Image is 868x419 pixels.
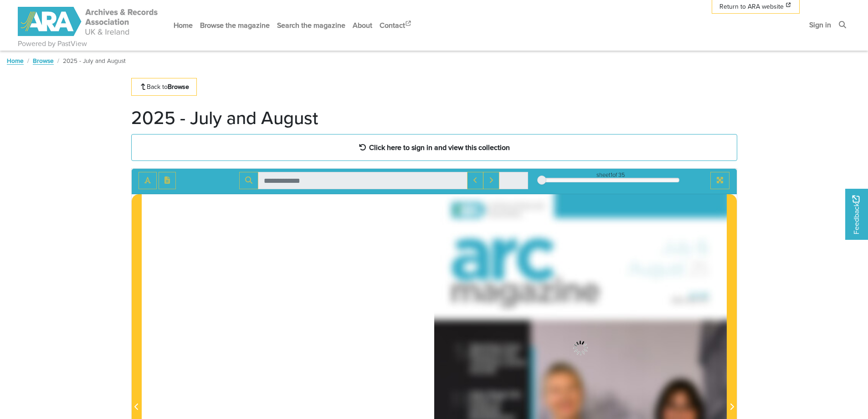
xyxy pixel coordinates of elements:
a: Powered by PastView [18,38,87,49]
button: Toggle text selection (Alt+T) [139,172,157,189]
a: Would you like to provide feedback? [845,189,868,240]
a: Search the magazine [273,13,349,37]
button: Open transcription window [159,172,176,189]
a: Sign in [806,13,835,37]
strong: Browse [168,82,189,91]
h1: 2025 - July and August [131,107,318,129]
input: Search for [258,172,467,189]
div: sheet of 35 [542,171,679,179]
button: Search [239,172,258,189]
a: Home [7,56,24,65]
span: Feedback [851,195,862,234]
span: Return to ARA website [719,2,784,11]
a: Back toBrowse [131,78,197,96]
a: Browse the magazine [196,13,273,37]
button: Full screen mode [710,172,729,189]
a: Contact [376,13,416,37]
a: Home [170,13,196,37]
span: 1 [611,171,612,179]
span: 2025 - July and August [63,56,126,65]
a: Browse [33,56,54,65]
button: Previous Match [467,172,483,189]
button: Next Match [483,172,499,189]
a: ARA - ARC Magazine | Powered by PastView logo [18,2,159,41]
a: About [349,13,376,37]
img: ARA - ARC Magazine | Powered by PastView [18,7,159,36]
strong: Click here to sign in and view this collection [369,142,510,152]
a: Click here to sign in and view this collection [131,134,737,161]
